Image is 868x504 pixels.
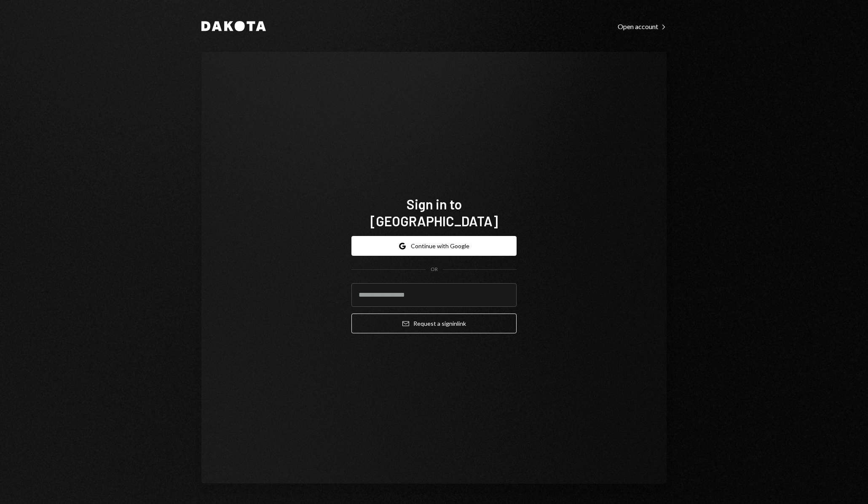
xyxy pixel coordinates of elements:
button: Continue with Google [351,236,517,256]
button: Request a signinlink [351,314,517,333]
div: Open account [618,22,667,31]
a: Open account [618,21,667,31]
div: OR [431,266,438,273]
h1: Sign in to [GEOGRAPHIC_DATA] [351,196,517,229]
